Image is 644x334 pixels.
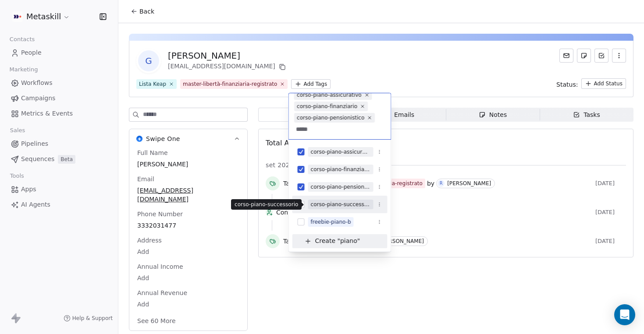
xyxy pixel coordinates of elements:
div: corso-piano-assicurativo [297,91,362,99]
p: corso-piano-successorio [235,201,298,208]
div: corso-piano-finanziario [297,102,357,110]
div: corso-piano-pensionistico [297,114,364,122]
div: corso-piano-assicurativo [311,148,371,156]
span: piano [340,236,357,246]
div: corso-piano-finanziario [311,165,371,173]
div: Suggestions [292,143,388,248]
span: " [357,236,360,246]
div: freebie-piano-b [311,218,351,226]
div: corso-piano-successorio [311,200,371,208]
div: corso-piano-pensionistico [311,183,371,191]
button: Create "piano" [298,234,382,248]
span: Create " [315,236,340,246]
